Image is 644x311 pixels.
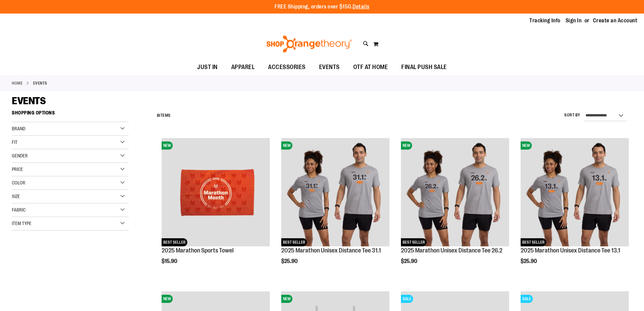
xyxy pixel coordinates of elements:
span: Item Type [12,221,31,226]
span: $25.90 [401,258,418,264]
a: 2025 Marathon Unisex Distance Tee 26.2 [401,247,502,254]
img: 2025 Marathon Unisex Distance Tee 31.1 [281,138,389,246]
span: $25.90 [281,258,299,264]
a: 2025 Marathon Unisex Distance Tee 26.2NEWBEST SELLER [401,138,509,247]
span: FINAL PUSH SALE [401,60,447,75]
span: OTF AT HOME [353,60,388,75]
a: 2025 Marathon Sports TowelNEWBEST SELLER [162,138,270,247]
span: NEW [281,141,292,150]
span: BEST SELLER [401,238,427,246]
label: Sort By [564,112,580,118]
a: 2025 Marathon Unisex Distance Tee 13.1NEWBEST SELLER [521,138,629,247]
span: Fabric [12,207,26,213]
div: product [517,135,632,282]
strong: Shopping Options [12,107,129,122]
a: FINAL PUSH SALE [395,60,454,75]
span: BEST SELLER [162,238,187,246]
span: $25.90 [521,258,538,264]
span: ACCESSORIES [268,60,306,75]
span: NEW [281,295,292,303]
span: SALE [401,295,413,303]
h2: Items [157,110,171,121]
a: 2025 Marathon Sports Towel [162,247,234,254]
span: EVENTS [12,95,46,107]
a: Create an Account [593,17,638,24]
span: 8 [157,113,160,118]
span: NEW [401,141,412,150]
a: Details [353,4,369,10]
a: 2025 Marathon Unisex Distance Tee 31.1NEWBEST SELLER [281,138,389,247]
span: Gender [12,153,28,158]
span: EVENTS [319,60,340,75]
span: NEW [162,295,173,303]
span: Color [12,180,25,185]
a: OTF AT HOME [347,60,395,75]
a: APPAREL [224,60,262,75]
img: Shop Orangetheory [265,36,353,52]
a: 2025 Marathon Unisex Distance Tee 31.1 [281,247,381,254]
span: NEW [521,141,532,150]
span: SALE [521,295,533,303]
div: product [398,135,512,282]
strong: EVENTS [33,80,47,86]
a: Home [12,80,23,86]
div: product [278,135,393,282]
a: EVENTS [312,60,347,75]
a: JUST IN [190,60,224,75]
p: FREE Shipping, orders over $150. [275,3,369,11]
span: NEW [162,141,173,150]
img: 2025 Marathon Unisex Distance Tee 13.1 [521,138,629,246]
span: APPAREL [231,60,255,75]
img: 2025 Marathon Sports Towel [162,138,270,246]
span: BEST SELLER [281,238,307,246]
a: ACCESSORIES [261,60,312,75]
a: Sign In [566,17,582,24]
a: 2025 Marathon Unisex Distance Tee 13.1 [521,247,620,254]
img: 2025 Marathon Unisex Distance Tee 26.2 [401,138,509,246]
div: product [158,135,273,282]
span: Fit [12,139,18,145]
span: JUST IN [197,60,218,75]
span: $15.90 [162,258,178,264]
a: Tracking Info [529,17,560,24]
span: Brand [12,126,25,131]
span: BEST SELLER [521,238,546,246]
span: Size [12,194,20,199]
span: Price [12,166,23,172]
